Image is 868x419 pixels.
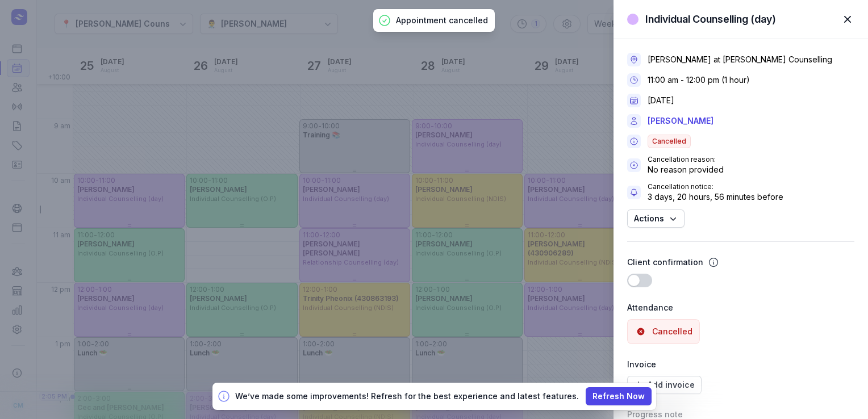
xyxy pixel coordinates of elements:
div: Client confirmation [627,255,703,269]
span: Cancelled [648,135,691,148]
div: 11:00 am - 12:00 pm (1 hour) [648,74,750,86]
a: [PERSON_NAME] [648,114,713,128]
div: 3 days, 20 hours, 56 minutes before [648,191,783,203]
div: Cancellation notice: [648,182,783,191]
div: Individual Counselling (day) [645,12,776,26]
div: Cancellation reason: [648,155,724,164]
span: Refresh Now [592,389,645,403]
button: Refresh Now [586,387,652,405]
div: [DATE] [648,95,674,106]
div: [PERSON_NAME] at [PERSON_NAME] Counselling [648,54,832,65]
p: We’ve made some improvements! Refresh for the best experience and latest features. [235,391,579,402]
span: Add invoice [634,378,695,392]
button: Actions [627,209,685,228]
div: No reason provided [648,164,724,175]
span: Actions [634,212,678,225]
div: Attendance [627,301,854,315]
div: Invoice [627,358,854,371]
div: Cancelled [652,326,692,337]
